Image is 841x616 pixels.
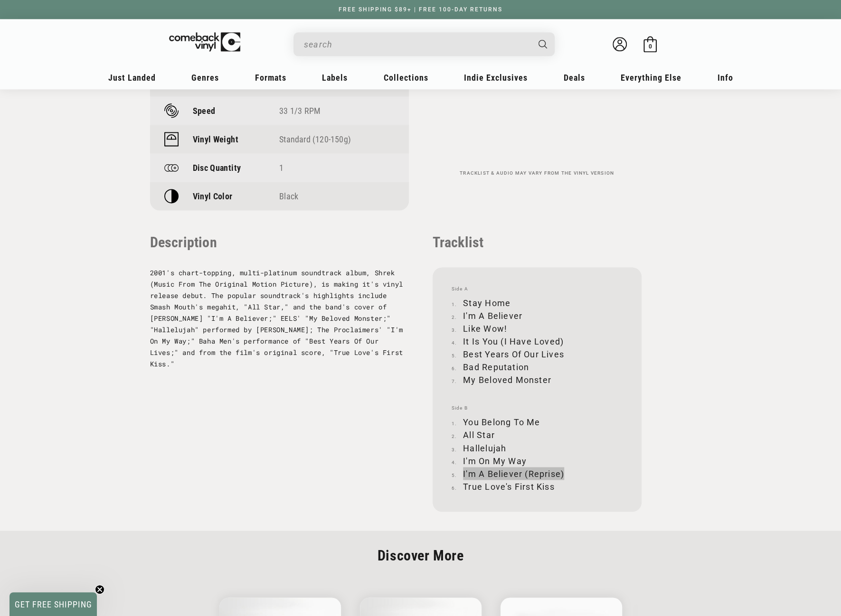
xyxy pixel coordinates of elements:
li: You Belong To Me [452,416,623,429]
li: Stay Home [452,297,623,309]
li: My Beloved Monster [452,373,623,386]
span: Info [718,73,733,83]
span: Collections [384,73,428,83]
span: 0 [648,43,652,50]
p: Description [150,234,409,251]
li: All Star [452,429,623,441]
span: Black [279,191,298,201]
li: I'm A Believer (Reprise) [452,467,623,480]
span: Side B [452,405,623,411]
div: Search [293,32,555,56]
li: I'm A Believer [452,309,623,322]
li: Best Years Of Our Lives [452,348,623,361]
span: Deals [564,73,585,83]
span: GET FREE SHIPPING [15,599,92,609]
p: Tracklist & audio may vary from the vinyl version [433,170,642,176]
span: Formats [255,73,286,83]
div: GET FREE SHIPPINGClose teaser [9,592,97,616]
li: Like Wow! [452,322,623,335]
span: 1 [279,163,283,173]
li: I'm On My Way [452,454,623,467]
button: Close teaser [95,585,104,594]
span: Just Landed [108,73,156,83]
a: 33 1/3 RPM [279,106,321,116]
p: Speed [193,106,216,116]
span: Side A [452,286,623,292]
p: Tracklist [433,234,642,251]
li: It Is You (I Have Loved) [452,335,623,348]
li: True Love's First Kiss [452,480,623,493]
span: 2001's chart-topping, multi-platinum soundtrack album, Shrek (Music From The Original Motion Pict... [150,268,403,368]
p: Vinyl Color [193,191,233,201]
li: Bad Reputation [452,361,623,373]
a: FREE SHIPPING $89+ | FREE 100-DAY RETURNS [329,6,512,13]
span: Labels [322,73,348,83]
span: Genres [191,73,219,83]
button: Search [530,32,556,56]
p: Vinyl Weight [193,134,238,144]
span: Everything Else [621,73,681,83]
input: When autocomplete results are available use up and down arrows to review and enter to select [304,35,529,54]
p: Disc Quantity [193,163,241,173]
span: Indie Exclusives [464,73,528,83]
a: Standard (120-150g) [279,134,351,144]
li: Hallelujah [452,441,623,454]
